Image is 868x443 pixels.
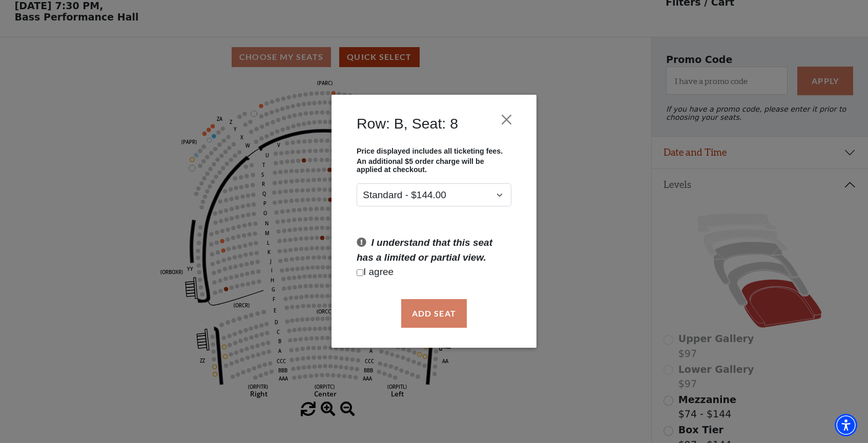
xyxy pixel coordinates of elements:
p: An additional $5 order charge will be applied at checkout. [357,158,511,174]
h4: Row: B, Seat: 8 [357,115,458,132]
button: Close [497,110,516,130]
input: Checkbox field [357,269,363,276]
div: Accessibility Menu [835,414,857,436]
p: I agree [357,265,511,280]
p: Price displayed includes all ticketing fees. [357,147,511,155]
p: I understand that this seat has a limited or partial view. [357,236,511,265]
